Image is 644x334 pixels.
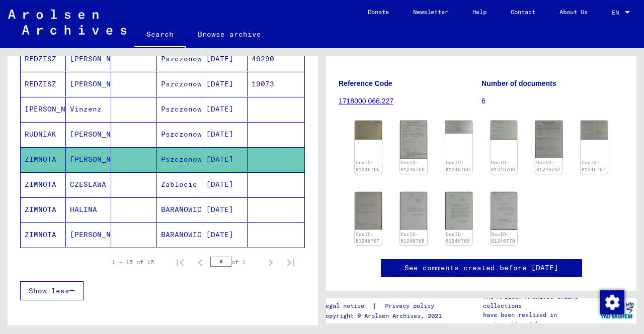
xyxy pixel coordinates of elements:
mat-cell: HALINA [66,197,111,222]
a: DocID: 81246767 [582,160,606,172]
mat-cell: [DATE] [202,97,248,122]
p: Copyright © Arolsen Archives, 2021 [322,311,446,320]
b: Number of documents [481,79,556,87]
button: Show less [20,281,84,300]
p: The Arolsen Archives online collections [483,292,598,310]
a: DocID: 81246767 [356,232,380,244]
button: Last page [281,252,301,272]
p: have been realized in partnership with [483,310,598,328]
mat-cell: ZIMNOTA [21,147,66,172]
mat-cell: Pszczonow [157,97,202,122]
a: DocID: 81246769 [446,232,470,244]
a: DocID: 81246767 [536,160,560,172]
mat-cell: [DATE] [202,122,248,147]
img: 003.jpg [355,192,382,230]
button: Next page [261,252,281,272]
mat-cell: Zablocie [157,172,202,197]
a: Legal notice [322,301,372,311]
mat-cell: [PERSON_NAME] [66,122,111,147]
mat-cell: [PERSON_NAME] [66,222,111,247]
img: 002.jpg [581,121,608,140]
button: First page [170,252,190,272]
img: Change consent [600,290,624,314]
mat-cell: [PERSON_NAME] [66,72,111,96]
div: | [322,301,446,311]
a: DocID: 81246768 [400,232,425,244]
mat-cell: [DATE] [202,147,248,172]
div: 1 – 15 of 15 [112,258,154,267]
img: 001.jpg [400,121,427,158]
mat-cell: Vinzenz [66,97,111,122]
mat-cell: Pszczonow [157,47,202,71]
a: DocID: 81246766 [446,160,470,172]
img: 003.jpg [491,121,518,140]
img: 001.jpg [400,192,427,230]
img: 001.jpg [491,192,518,230]
mat-cell: ZIMNOTA [21,172,66,197]
div: of 1 [210,257,261,267]
a: See comments created before [DATE] [405,263,558,273]
a: 1718000 066.227 [339,97,393,105]
a: DocID: 81246765 [356,160,380,172]
mat-cell: BARANOWICE [157,222,202,247]
a: Privacy policy [377,301,446,311]
mat-cell: [PERSON_NAME] [21,97,66,122]
a: DocID: 81246770 [491,232,515,244]
mat-cell: Pszczonow [157,122,202,147]
mat-cell: CZESLAWA [66,172,111,197]
mat-cell: [DATE] [202,197,248,222]
img: yv_logo.png [598,298,636,323]
mat-cell: [DATE] [202,172,248,197]
a: Browse archive [186,22,273,46]
img: 002.jpg [445,121,472,133]
a: DocID: 81246766 [491,160,515,172]
mat-cell: 46290 [248,47,304,71]
a: DocID: 81246766 [400,160,425,172]
img: 001.jpg [355,121,382,139]
img: Arolsen_neg.svg [8,10,126,35]
mat-cell: ZIMNOTA [21,197,66,222]
b: Reference Code [339,79,392,87]
mat-cell: 19073 [248,72,304,96]
mat-cell: REDZISZ [21,47,66,71]
p: 6 [481,96,624,106]
mat-cell: [DATE] [202,72,248,96]
mat-cell: Pszczonow [157,147,202,172]
button: Previous page [190,252,210,272]
span: EN [612,9,623,16]
img: 001.jpg [445,192,472,230]
a: Search [134,22,186,48]
mat-cell: REDZISZ [21,72,66,96]
mat-cell: RUDNIAK [21,122,66,147]
mat-cell: [PERSON_NAME] [66,147,111,172]
mat-cell: [DATE] [202,222,248,247]
mat-cell: ZIMNOTA [21,222,66,247]
mat-cell: [DATE] [202,47,248,71]
img: 001.jpg [535,121,562,158]
mat-cell: Pszczonow [157,72,202,96]
mat-cell: [PERSON_NAME] [66,47,111,71]
mat-cell: BARANOWICE [157,197,202,222]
